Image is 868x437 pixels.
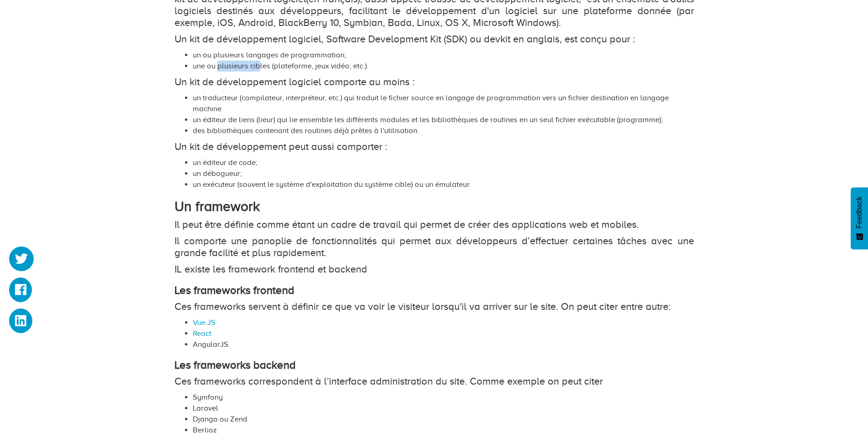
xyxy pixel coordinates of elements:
a: React [193,329,211,338]
strong: Les frameworks frontend [175,284,294,296]
span: Feedback [855,196,863,228]
li: Symfony [193,392,694,403]
li: un débogueur; [193,168,694,179]
li: Laravel [193,403,694,414]
li: un ou plusieurs langages de programmation; [193,50,694,61]
p: Il peut être définie comme étant un cadre de travail qui permet de créer des applications web et ... [175,219,694,231]
p: Un kit de développement logiciel, Software Development Kit (SDK) ou devkit en anglais, est conçu ... [175,33,694,45]
li: Berlioz [193,425,694,436]
p: IL existe les framework frontend et backend [175,263,694,275]
button: Feedback - Afficher l’enquête [851,187,868,249]
strong: Un framework [175,199,260,214]
li: des bibliothèques contenant des routines déjà prêtes à l'utilisation. [193,125,694,136]
p: Ces frameworks servent à définir ce que va voir le visiteur lorsqu'il va arriver sur le site. On ... [175,301,694,313]
li: AngularJS. [193,339,694,350]
li: un éditeur de code; [193,157,694,168]
p: Ces frameworks correspondent à l’interface administration du site. Comme exemple on peut citer [175,375,694,387]
li: Django ou Zend [193,414,694,425]
p: Un kit de développement logiciel comporte au moins : [175,76,694,88]
li: un exécuteur (souvent le système d'exploitation du système cible) ou un émulateur. [193,179,694,190]
p: Un kit de développement peut aussi comporter : [175,141,694,153]
p: Il comporte une panoplie de fonctionnalités qui permet aux développeurs d’effectuer certaines tâc... [175,235,694,259]
li: une ou plusieurs cibles (plateforme, jeux vidéo, etc.). [193,61,694,72]
li: un traducteur (compilateur, interpréteur, etc.) qui traduit le fichier source en langage de progr... [193,93,694,114]
li: un éditeur de liens (lieur) qui lie ensemble les différents modules et les bibliothèques de routi... [193,114,694,125]
a: Vue.JS [193,318,216,327]
strong: Les frameworks backend [175,359,296,371]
